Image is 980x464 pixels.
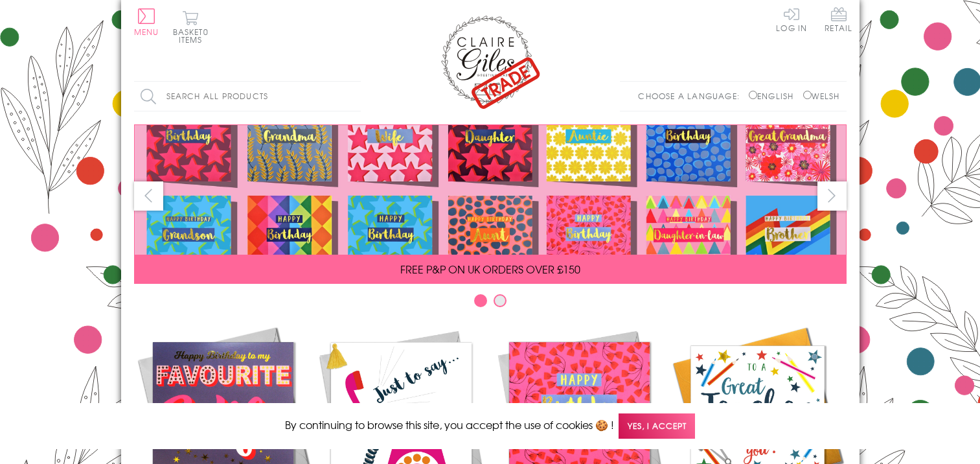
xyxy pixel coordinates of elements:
[817,181,847,211] button: next
[494,294,507,307] button: Carousel Page 2
[400,261,580,277] span: FREE P&P ON UK ORDERS OVER £150
[134,181,163,211] button: prev
[474,294,487,307] button: Carousel Page 1 (Current Slide)
[749,90,800,102] label: English
[803,90,840,102] label: Welsh
[803,91,812,99] input: Welsh
[638,90,746,102] p: Choose a language:
[348,82,361,111] input: Search
[776,6,807,32] a: Log In
[619,413,695,439] span: Yes, I accept
[134,8,159,36] button: Menu
[173,10,209,43] button: Basket0 items
[439,13,542,110] img: Claire Giles Trade
[825,6,852,34] a: Retail
[134,294,847,314] div: Carousel Pagination
[179,26,209,45] span: 0 items
[749,91,757,99] input: English
[825,6,852,32] span: Retail
[134,82,361,111] input: Search all products
[134,26,159,38] span: Menu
